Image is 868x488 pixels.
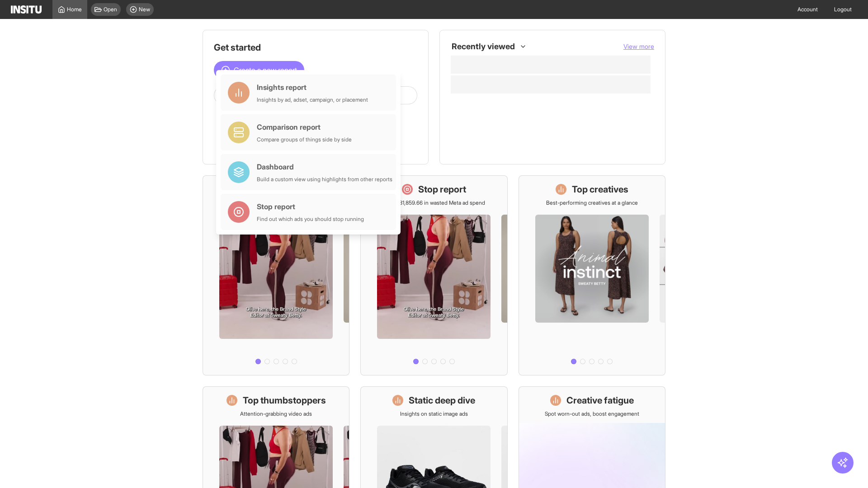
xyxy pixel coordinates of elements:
[257,176,392,183] div: Build a custom view using highlights from other reports
[234,65,297,75] span: Create a new report
[243,394,326,407] h1: Top thumbstoppers
[104,6,117,13] span: Open
[203,175,349,375] a: What's live nowSee all active ads instantly
[623,42,654,51] button: View more
[418,183,466,196] h1: Stop report
[214,61,304,79] button: Create a new report
[409,394,475,407] h1: Static deep dive
[240,410,312,418] p: Attention-grabbing video ads
[360,175,507,375] a: Stop reportSave £31,859.66 in wasted Meta ad spend
[519,175,665,375] a: Top creativesBest-performing creatives at a glance
[257,136,352,143] div: Compare groups of things side by side
[67,6,82,13] span: Home
[139,6,150,13] span: New
[257,216,364,223] div: Find out which ads you should stop running
[257,201,364,212] div: Stop report
[11,5,42,14] img: Logo
[257,96,368,103] div: Insights by ad, adset, campaign, or placement
[623,42,654,50] span: View more
[400,410,468,418] p: Insights on static image ads
[214,41,417,54] h1: Get started
[572,183,628,196] h1: Top creatives
[257,122,352,132] div: Comparison report
[257,82,368,93] div: Insights report
[546,199,638,206] p: Best-performing creatives at a glance
[383,199,485,206] p: Save £31,859.66 in wasted Meta ad spend
[257,161,392,172] div: Dashboard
